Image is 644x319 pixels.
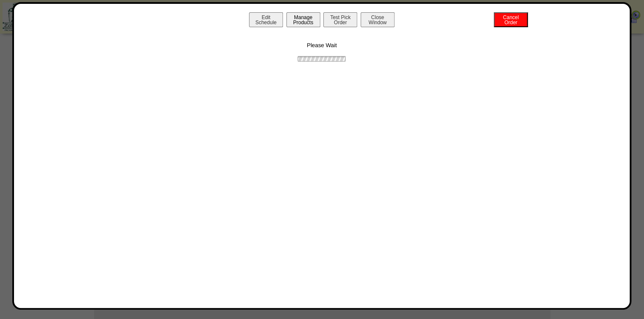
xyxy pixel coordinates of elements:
[361,12,395,27] button: CloseWindow
[360,19,395,25] a: CloseWindow
[286,12,320,27] button: ManageProducts
[323,12,357,27] button: Test PickOrder
[249,12,283,27] button: EditSchedule
[22,29,622,63] div: Please Wait
[296,55,347,63] img: ajax-loader.gif
[494,12,528,27] button: CancelOrder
